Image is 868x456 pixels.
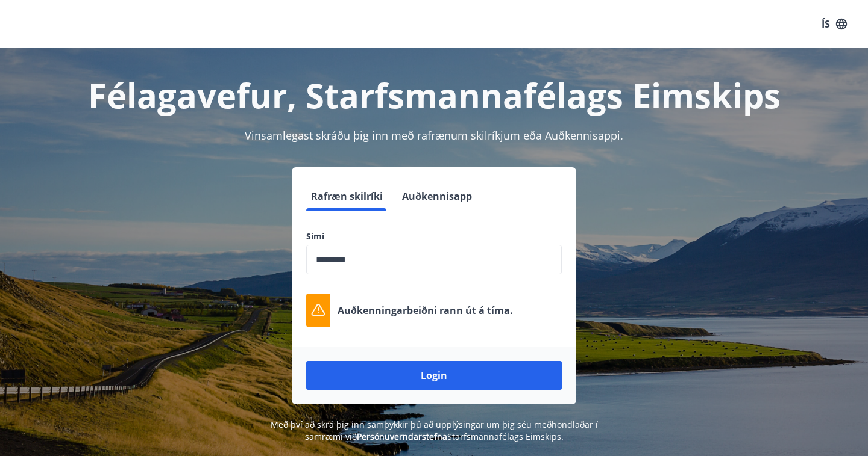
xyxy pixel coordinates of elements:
p: Auðkenningarbeiðni rann út á tíma. [338,304,513,317]
button: Auðkennisapp [397,182,477,211]
span: Með því að skrá þig inn samþykkir þú að upplýsingar um þig séu meðhöndlaðar í samræmi við Starfsm... [271,419,598,442]
button: ÍS [815,13,854,35]
button: Rafræn skilríki [306,182,388,211]
a: Persónuverndarstefna [357,431,447,442]
h1: Félagavefur, Starfsmannafélags Eimskips [14,72,854,118]
label: Sími [306,230,562,242]
button: Login [306,361,562,390]
span: Vinsamlegast skráðu þig inn með rafrænum skilríkjum eða Auðkennisappi. [245,128,623,143]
